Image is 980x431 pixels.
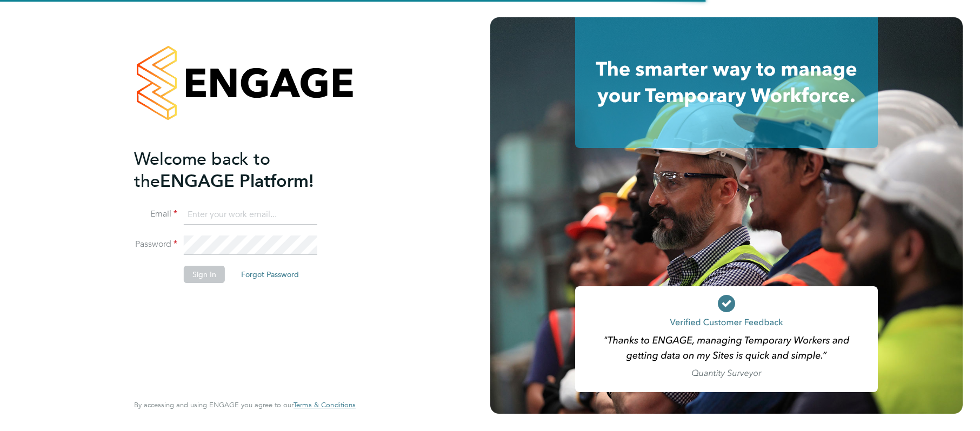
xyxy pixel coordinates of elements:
[134,400,356,409] span: By accessing and using ENGAGE you agree to our
[184,266,225,283] button: Sign In
[232,266,308,283] button: Forgot Password
[294,401,356,409] a: Terms & Conditions
[294,400,356,409] span: Terms & Conditions
[184,205,317,225] input: Enter your work email...
[134,239,177,250] label: Password
[134,208,177,220] label: Email
[134,149,270,192] span: Welcome back to the
[134,148,345,192] h2: ENGAGE Platform!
